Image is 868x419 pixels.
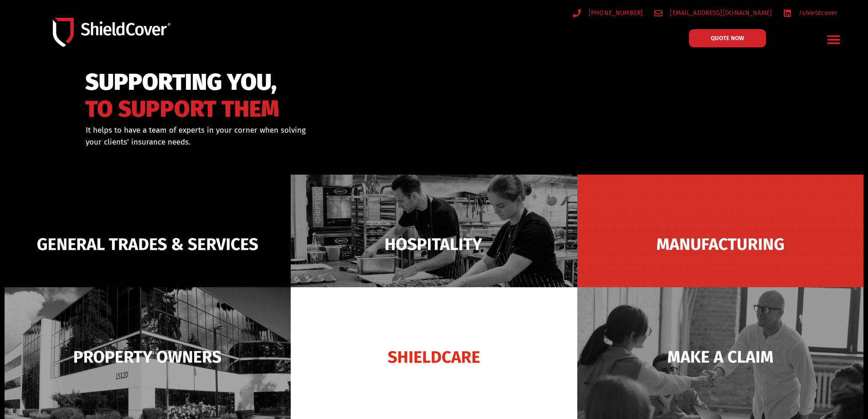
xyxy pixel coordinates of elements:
a: /shieldcover [783,7,837,19]
div: It helps to have a team of experts in your corner when solving [86,124,481,148]
a: [EMAIL_ADDRESS][DOMAIN_NAME] [654,7,772,19]
span: QUOTE NOW [711,35,744,41]
a: [PHONE_NUMBER] [573,7,643,19]
span: [PHONE_NUMBER] [586,7,643,19]
img: Shield-Cover-Underwriting-Australia-logo-full [53,18,170,47]
a: QUOTE NOW [689,29,766,47]
span: SUPPORTING YOU, [85,73,279,92]
span: /shieldcover [796,7,837,19]
span: [EMAIL_ADDRESS][DOMAIN_NAME] [668,7,772,19]
div: Menu Toggle [823,29,845,50]
p: your clients’ insurance needs. [86,136,481,148]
